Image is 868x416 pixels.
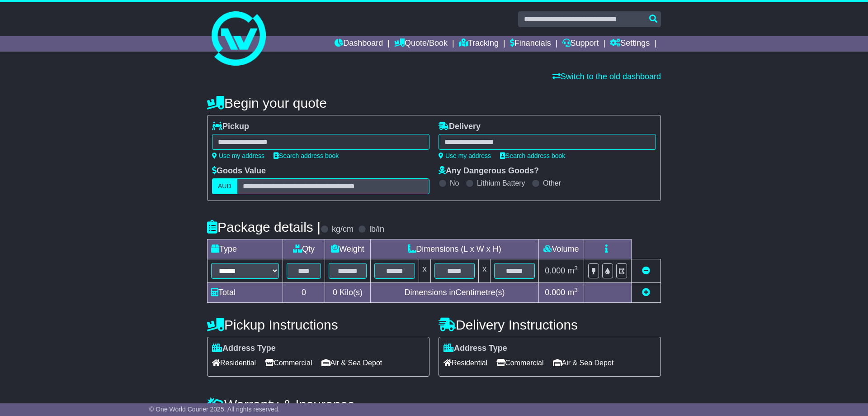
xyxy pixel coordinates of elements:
span: m [567,288,578,297]
label: Lithium Battery [477,179,525,187]
a: Use my address [212,152,264,159]
label: Delivery [439,122,481,132]
a: Remove this item [642,266,650,275]
h4: Pickup Instructions [207,317,429,332]
span: © One World Courier 2025. All rights reserved. [149,406,280,413]
td: Qty [283,239,325,259]
span: Air & Sea Depot [553,356,614,370]
label: Any Dangerous Goods? [439,166,539,176]
label: Pickup [212,122,249,132]
a: Settings [610,36,650,52]
a: Support [562,36,599,52]
td: Weight [325,239,371,259]
a: Search address book [500,152,565,159]
td: x [419,259,430,283]
a: Search address book [274,152,339,159]
a: Dashboard [335,36,383,52]
label: Address Type [443,344,507,354]
span: 0.000 [545,266,565,275]
td: 0 [283,283,325,303]
label: No [450,179,459,187]
label: kg/cm [332,225,354,234]
span: m [567,266,578,275]
td: Total [208,283,283,303]
a: Use my address [439,152,491,159]
a: Financials [510,36,551,52]
td: x [479,259,491,283]
a: Add new item [642,288,650,297]
label: Address Type [212,344,276,354]
span: Residential [443,356,487,370]
td: Volume [538,239,584,259]
td: Dimensions in Centimetre(s) [370,283,538,303]
td: Type [208,239,283,259]
label: Other [543,179,561,187]
h4: Warranty & Insurance [207,397,661,412]
span: Residential [212,356,256,370]
a: Quote/Book [394,36,448,52]
td: Dimensions (L x W x H) [370,239,538,259]
span: 0.000 [545,288,565,297]
span: Air & Sea Depot [321,356,382,370]
a: Switch to the old dashboard [552,72,661,81]
td: Kilo(s) [325,283,371,303]
label: AUD [212,178,237,194]
label: Goods Value [212,166,266,176]
h4: Delivery Instructions [439,317,661,332]
label: lb/in [369,225,384,234]
span: 0 [333,288,337,297]
span: Commercial [496,356,543,370]
h4: Package details | [207,220,321,234]
sup: 3 [574,265,578,272]
span: Commercial [265,356,312,370]
a: Tracking [459,36,499,52]
sup: 3 [574,287,578,293]
h4: Begin your quote [207,96,661,110]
